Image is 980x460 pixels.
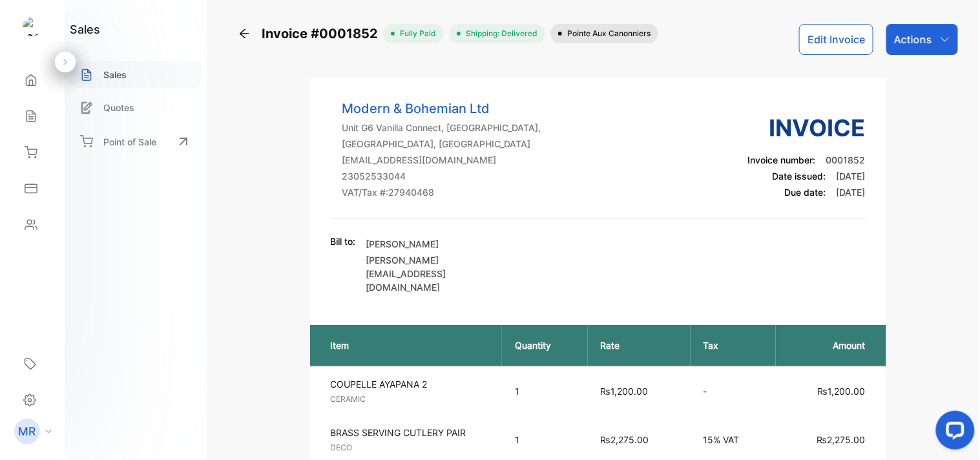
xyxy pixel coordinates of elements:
[894,32,932,47] p: Actions
[601,339,678,352] p: Rate
[785,187,826,198] span: Due date:
[704,384,764,398] p: -
[342,185,541,199] p: VAT/Tax #: 27940468
[926,406,980,460] iframe: LiveChat chat widget
[826,154,866,165] span: 0001852
[601,386,649,397] span: ₨1,200.00
[262,24,383,43] span: Invoice #0001852
[342,121,541,134] p: Unit G6 Vanilla Connect, [GEOGRAPHIC_DATA],
[103,101,134,114] p: Quotes
[331,442,492,454] p: DECO
[331,377,492,391] p: COUPELLE AYAPANA 2
[366,253,515,294] p: [PERSON_NAME][EMAIL_ADDRESS][DOMAIN_NAME]
[837,187,866,198] span: [DATE]
[19,423,36,440] p: MR
[23,17,42,36] img: logo
[799,24,873,55] button: Edit Invoice
[704,433,764,446] p: 15% VAT
[342,137,541,151] p: [GEOGRAPHIC_DATA], [GEOGRAPHIC_DATA]
[515,433,575,446] p: 1
[837,171,866,182] span: [DATE]
[331,393,492,405] p: CERAMIC
[103,68,127,81] p: Sales
[342,169,541,183] p: 23052533044
[748,110,866,145] h3: Invoice
[103,135,156,149] p: Point of Sale
[395,28,436,39] span: fully paid
[331,426,492,439] p: BRASS SERVING CUTLERY PAIR
[789,339,865,352] p: Amount
[818,386,866,397] span: ₨1,200.00
[817,434,866,445] span: ₨2,275.00
[70,61,202,88] a: Sales
[70,94,202,121] a: Quotes
[70,21,100,38] h1: sales
[342,153,541,167] p: [EMAIL_ADDRESS][DOMAIN_NAME]
[515,339,575,352] p: Quantity
[342,99,541,118] p: Modern & Bohemian Ltd
[886,24,958,55] button: Actions
[331,339,489,352] p: Item
[461,28,537,39] span: Shipping: Delivered
[515,384,575,398] p: 1
[70,127,202,156] a: Point of Sale
[562,28,651,39] span: Pointe aux Canonniers
[601,434,649,445] span: ₨2,275.00
[704,339,764,352] p: Tax
[366,237,515,251] p: [PERSON_NAME]
[773,171,826,182] span: Date issued:
[748,154,816,165] span: Invoice number:
[331,235,356,248] p: Bill to:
